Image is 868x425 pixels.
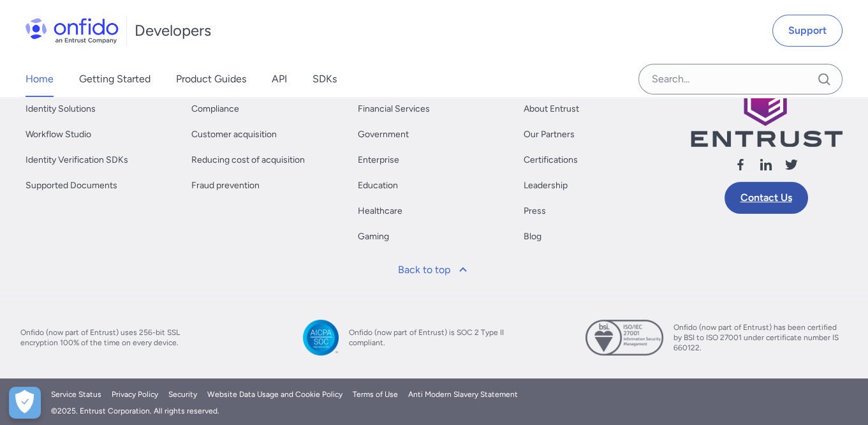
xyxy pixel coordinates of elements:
a: Contact Us [725,182,808,214]
div: Cookie Preferences [9,387,41,419]
a: Blog [524,229,541,244]
img: SOC 2 Type II compliant [303,320,339,355]
img: Onfido Logo [26,18,119,43]
img: ISO 27001 certified [585,320,663,355]
a: API [272,61,287,97]
span: Onfido (now part of Entrust) uses 256-bit SSL encryption 100% of the time on every device. [20,327,186,348]
a: SDKs [313,61,337,97]
a: Terms of Use [353,389,398,400]
span: Onfido (now part of Entrust) has been certified by BSI to ISO 27001 under certificate number IS 6... [673,322,839,353]
svg: Follow us linkedin [758,157,774,172]
a: Follow us X (Twitter) [784,157,799,177]
a: Back to top [390,255,478,285]
a: Customer acquisition [191,127,277,142]
svg: Follow us X (Twitter) [784,157,799,172]
a: Financial Services [358,101,430,117]
a: Product Guides [176,61,246,97]
a: Education [358,178,398,193]
a: Identity Verification SDKs [26,153,128,168]
a: Press [524,204,546,219]
a: Reducing cost of acquisition [191,153,305,168]
a: Anti Modern Slavery Statement [408,389,518,400]
a: About Entrust [524,101,579,117]
button: Open Preferences [9,387,41,419]
a: Supported Documents [26,178,117,193]
a: Enterprise [358,153,399,168]
a: Identity Solutions [26,101,96,117]
img: Entrust logo [689,76,842,147]
a: Compliance [191,101,239,117]
a: Fraud prevention [191,178,260,193]
h1: Developers [135,20,211,41]
a: Gaming [358,229,389,244]
span: Onfido (now part of Entrust) is SOC 2 Type II compliant. [349,327,515,348]
svg: Follow us facebook [733,157,748,172]
a: Home [26,61,54,97]
a: Service Status [51,389,101,400]
a: Certifications [524,153,578,168]
a: Leadership [524,178,568,193]
a: Security [168,389,197,400]
a: Website Data Usage and Cookie Policy [207,389,342,400]
a: Government [358,127,409,142]
a: Follow us facebook [733,157,748,177]
div: © 2025 . Entrust Corporation. All rights reserved. [51,405,817,417]
a: Follow us linkedin [758,157,774,177]
a: Healthcare [358,204,402,219]
a: Support [772,15,842,47]
input: Onfido search input field [638,64,842,94]
a: Privacy Policy [112,389,158,400]
a: Workflow Studio [26,127,91,142]
a: Our Partners [524,127,575,142]
a: Getting Started [79,61,151,97]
